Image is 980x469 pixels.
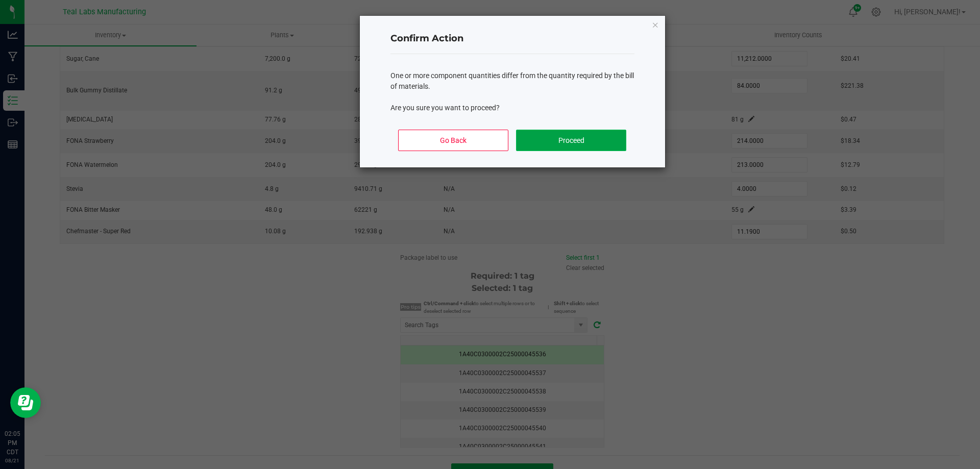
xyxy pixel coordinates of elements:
[390,103,634,113] p: Are you sure you want to proceed?
[516,130,626,151] button: Proceed
[398,130,508,151] button: Go Back
[390,32,634,45] h4: Confirm Action
[390,70,634,92] p: One or more component quantities differ from the quantity required by the bill of materials.
[10,387,41,418] iframe: Resource center
[652,18,659,31] button: Close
